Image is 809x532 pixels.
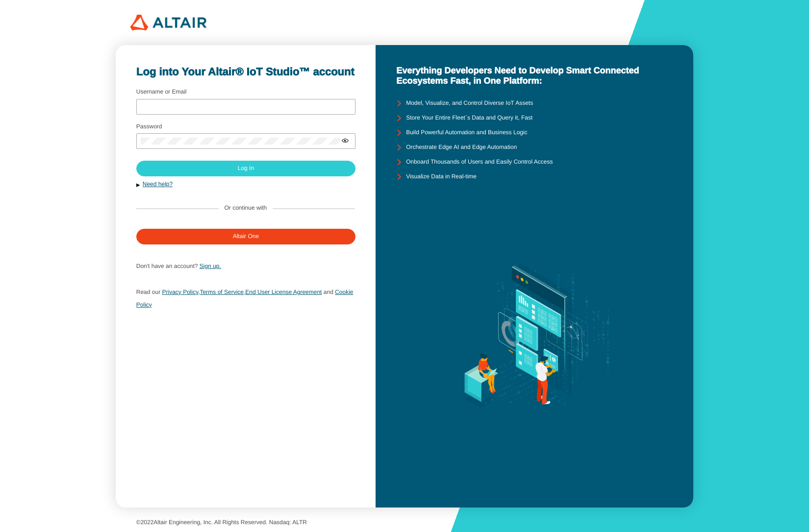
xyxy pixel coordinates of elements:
[406,115,532,121] unity-typography: Store Your Entire Fleet`s Data and Query it, Fast
[406,159,553,166] unity-typography: Onboard Thousands of Users and Easily Control Access
[136,66,355,78] unity-typography: Log into Your Altair® IoT Studio™ account
[136,286,355,311] p: , ,
[200,289,244,295] a: Terms of Service
[136,180,355,189] button: Need help?
[225,205,267,212] label: Or continue with
[245,289,322,295] a: End User License Agreement
[396,66,673,86] unity-typography: Everything Developers Need to Develop Smart Connected Ecosystems Fast, in One Platform:
[324,289,333,295] span: and
[406,129,527,136] unity-typography: Build Powerful Automation and Business Logic
[406,173,477,180] unity-typography: Visualize Data in Real-time
[136,289,354,308] a: Cookie Policy
[141,519,154,526] span: 2022
[136,289,160,295] span: Read our
[136,123,162,130] label: Password
[136,88,187,95] label: Username or Email
[162,289,199,295] a: Privacy Policy
[445,184,625,487] img: background.svg
[143,181,173,188] a: Need help?
[200,263,221,269] a: Sign up.
[136,519,673,526] p: © Altair Engineering, Inc. All Rights Reserved. Nasdaq: ALTR
[406,144,517,151] unity-typography: Orchestrate Edge AI and Edge Automation
[406,100,533,107] unity-typography: Model, Visualize, and Control Diverse IoT Assets
[136,263,198,269] span: Don't have an account?
[130,15,206,30] img: 320px-Altair_logo.png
